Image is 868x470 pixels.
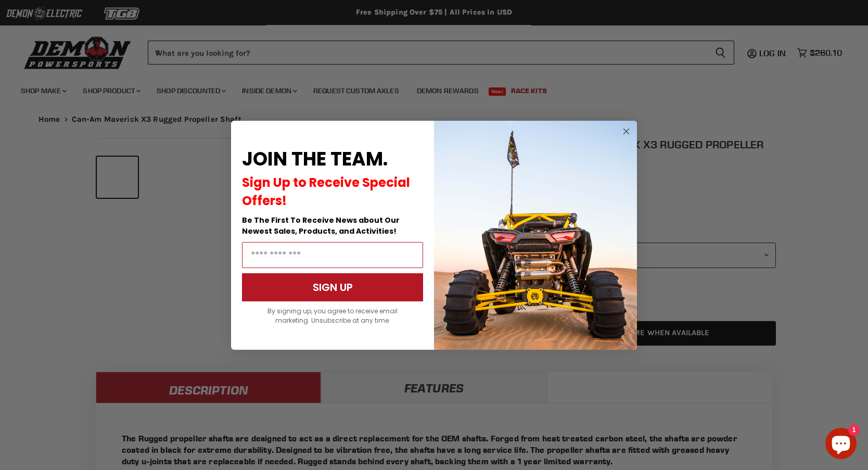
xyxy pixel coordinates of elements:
inbox-online-store-chat: Shopify online store chat [822,428,860,462]
span: Be The First To Receive News about Our Newest Sales, Products, and Activities! [242,215,400,236]
span: By signing up, you agree to receive email marketing. Unsubscribe at any time. [267,307,398,325]
input: Email Address [242,242,423,268]
span: Sign Up to Receive Special Offers! [242,174,410,209]
span: JOIN THE TEAM. [242,146,388,172]
img: a9095488-b6e7-41ba-879d-588abfab540b.jpeg [434,121,637,350]
button: SIGN UP [242,273,423,301]
button: Close dialog [620,125,633,138]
